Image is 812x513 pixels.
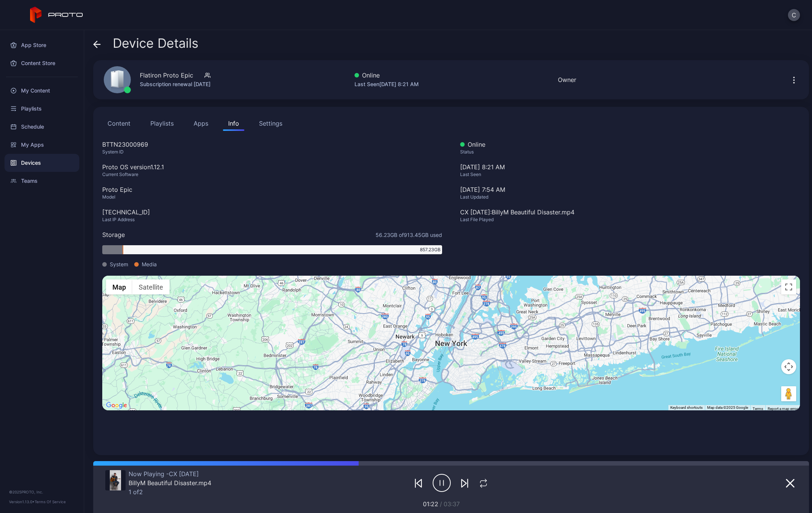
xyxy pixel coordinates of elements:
div: [DATE] 7:54 AM [460,185,800,194]
div: Proto OS version 1.12.1 [102,162,442,172]
div: BillyM Beautiful Disaster.mp4 [129,479,211,487]
span: 857.23 GB [420,246,441,253]
a: My Content [5,82,79,100]
div: © 2025 PROTO, Inc. [9,489,75,495]
div: Online [354,71,419,80]
a: Content Store [5,54,79,72]
div: Online [460,140,800,149]
div: Status [460,149,800,155]
div: BTTN23000969 [102,140,442,149]
div: Storage [102,230,125,239]
div: System ID [102,149,442,155]
button: C [788,9,800,21]
a: Teams [5,172,79,190]
button: Show satellite imagery [132,279,170,294]
div: [DATE] 8:21 AM [460,162,800,185]
a: App Store [5,36,79,54]
span: System [110,260,128,268]
a: Devices [5,154,79,172]
a: My Apps [5,136,79,154]
a: Schedule [5,118,79,136]
span: 56.23 GB of 913.45 GB used [376,231,442,239]
button: Settings [254,116,288,131]
span: Version 1.13.0 • [9,499,35,504]
div: Proto Epic [102,185,442,194]
button: Show street map [106,279,132,294]
div: Subscription renewal [DATE] [140,80,211,89]
button: Toggle fullscreen view [781,279,796,294]
span: 03:37 [444,500,460,508]
button: Info [223,116,244,131]
div: Last Seen [460,172,800,178]
div: Model [102,194,442,200]
div: Owner [558,75,576,84]
a: Report a map error [768,407,798,411]
a: Open this area in Google Maps (opens a new window) [104,401,129,410]
div: Settings [259,119,282,128]
button: Content [102,116,136,131]
button: Drag Pegman onto the map to open Street View [781,386,796,401]
div: Last IP Address [102,217,442,223]
div: Info [228,119,239,128]
div: Last File Played [460,217,800,223]
div: 1 of 2 [129,488,211,496]
button: Playlists [145,116,179,131]
img: Google [104,401,129,410]
div: Current Software [102,172,442,178]
button: Keyboard shortcuts [670,405,703,410]
button: Apps [188,116,214,131]
span: 01:22 [423,500,438,508]
div: Last Seen [DATE] 8:21 AM [354,80,419,89]
div: [TECHNICAL_ID] [102,208,442,217]
span: Device Details [113,36,198,50]
div: Last Updated [460,194,800,200]
div: CX [DATE]: BillyM Beautiful Disaster.mp4 [460,208,800,217]
a: Terms (opens in new tab) [753,407,763,411]
div: Flatiron Proto Epic [140,71,193,80]
span: / [440,500,442,508]
div: Now Playing [129,470,211,478]
a: Terms Of Service [35,499,66,504]
a: Playlists [5,100,79,118]
span: CX 06.23.2023 [166,470,199,478]
span: Map data ©2025 Google [707,405,748,410]
button: Map camera controls [781,359,796,374]
span: Media [142,260,157,268]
